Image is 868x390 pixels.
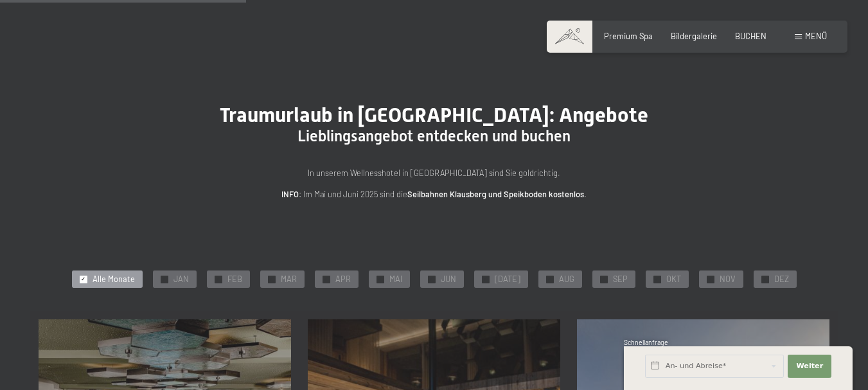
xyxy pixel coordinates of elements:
span: Menü [805,31,827,41]
span: ✓ [483,276,488,283]
p: In unserem Wellnesshotel in [GEOGRAPHIC_DATA] sind Sie goldrichtig. [177,166,691,179]
span: SEP [613,274,628,285]
span: Schnellanfrage [624,339,668,346]
span: NOV [720,274,736,285]
span: ✓ [216,276,220,283]
button: Weiter [788,355,831,378]
span: DEZ [774,274,789,285]
span: JAN [173,274,189,285]
span: ✓ [81,276,85,283]
span: JUN [441,274,456,285]
span: ✓ [601,276,606,283]
span: ✓ [655,276,659,283]
strong: INFO [281,189,299,199]
span: ✓ [324,276,328,283]
span: ✓ [547,276,552,283]
span: ✓ [378,276,382,283]
span: MAI [389,274,402,285]
span: Traumurlaub in [GEOGRAPHIC_DATA]: Angebote [220,103,648,127]
a: Premium Spa [604,31,653,41]
span: AUG [559,274,574,285]
span: Lieblingsangebot entdecken und buchen [297,127,571,145]
span: ✓ [763,276,767,283]
a: Bildergalerie [671,31,717,41]
p: : Im Mai und Juni 2025 sind die . [177,188,691,200]
span: OKT [666,274,681,285]
span: ✓ [708,276,713,283]
span: APR [335,274,351,285]
span: MAR [281,274,297,285]
span: ✓ [162,276,166,283]
span: FEB [227,274,242,285]
span: Weiter [796,361,823,371]
span: [DATE] [495,274,520,285]
a: BUCHEN [735,31,766,41]
strong: Seilbahnen Klausberg und Speikboden kostenlos [407,189,584,199]
span: Alle Monate [93,274,135,285]
span: ✓ [429,276,434,283]
span: ✓ [269,276,274,283]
